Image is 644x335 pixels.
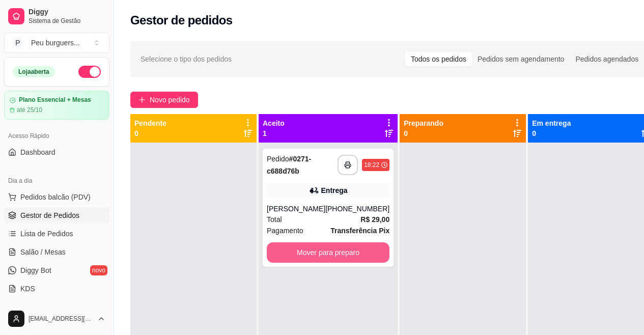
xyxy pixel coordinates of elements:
span: Sistema de Gestão [29,17,105,25]
span: Novo pedido [150,94,190,105]
button: Novo pedido [130,92,198,108]
button: Alterar Status [78,66,101,78]
div: [PHONE_NUMBER] [325,204,389,214]
span: [EMAIL_ADDRESS][DOMAIN_NAME] [29,315,93,323]
div: Entrega [321,185,348,196]
p: Em entrega [532,118,571,128]
span: Pedido [267,155,289,163]
strong: # 0271-c688d76b [267,155,311,175]
span: Pedidos balcão (PDV) [20,192,91,202]
p: 0 [532,128,571,138]
p: 0 [134,128,166,138]
span: P [13,38,23,48]
span: Diggy [29,8,105,17]
p: Preparando [404,118,443,128]
div: 18:22 [364,161,379,169]
span: Total [267,214,282,225]
div: Pedidos agendados [570,52,644,66]
span: Dashboard [20,147,55,157]
div: Peu burguers ... [31,38,80,48]
h2: Gestor de pedidos [130,12,233,29]
span: Lista de Pedidos [20,229,73,239]
span: KDS [20,284,35,294]
div: Dia a dia [4,173,109,189]
a: DiggySistema de Gestão [4,4,109,29]
p: 0 [404,128,443,138]
span: Diggy Bot [20,265,51,275]
button: Mover para preparo [267,242,389,263]
a: KDS [4,281,109,297]
div: [PERSON_NAME] [267,204,325,214]
a: Lista de Pedidos [4,226,109,242]
a: Diggy Botnovo [4,262,109,278]
a: Plano Essencial + Mesasaté 25/10 [4,91,109,120]
span: Pagamento [267,225,303,236]
p: Pendente [134,118,166,128]
button: [EMAIL_ADDRESS][DOMAIN_NAME] [4,306,109,331]
div: Acesso Rápido [4,128,109,144]
div: Todos os pedidos [405,52,472,66]
button: Pedidos balcão (PDV) [4,189,109,205]
span: Selecione o tipo dos pedidos [141,53,232,65]
span: Salão / Mesas [20,247,66,257]
div: Pedidos sem agendamento [472,52,570,66]
a: Dashboard [4,144,109,160]
a: Salão / Mesas [4,244,109,260]
span: plus [138,96,146,103]
strong: R$ 29,00 [360,215,389,224]
strong: Transferência Pix [330,227,389,235]
p: 1 [263,128,285,138]
a: Gestor de Pedidos [4,207,109,224]
span: Gestor de Pedidos [20,210,79,220]
div: Loja aberta [13,66,55,77]
p: Aceito [263,118,285,128]
article: Plano Essencial + Mesas [19,96,91,104]
button: Select a team [4,33,109,53]
article: até 25/10 [17,106,42,114]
